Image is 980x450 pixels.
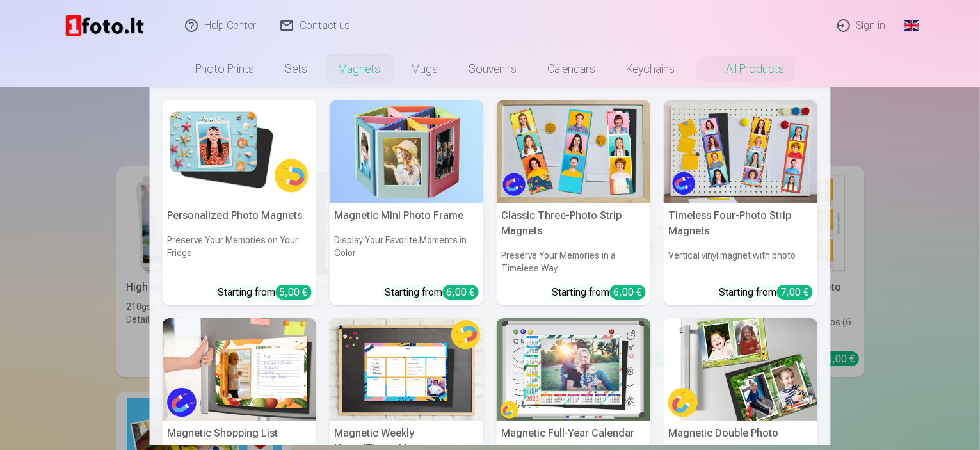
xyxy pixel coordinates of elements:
h5: Classic Three-Photo Strip Magnets [497,203,651,244]
h5: Personalized Photo Magnets [163,203,317,229]
a: Souvenirs [454,51,533,87]
div: 7,00 € [777,285,813,300]
img: Personalized Photo Magnets [163,100,317,203]
img: Magnetic Mini Photo Frame [330,100,484,203]
a: Magnets [323,51,396,87]
a: Sets [270,51,323,87]
div: Starting from [218,285,312,300]
h6: Display Your Favorite Moments in Color [330,229,484,280]
a: Calendars [533,51,611,87]
img: Magnetic Weekly Notes/Timetable [330,318,484,421]
img: Timeless Four-Photo Strip Magnets [664,100,818,203]
a: Photo prints [181,51,270,87]
a: Classic Three-Photo Strip MagnetsClassic Three-Photo Strip MagnetsPreserve Your Memories in a Tim... [497,100,651,305]
div: 6,00 € [443,285,479,300]
h5: Timeless Four-Photo Strip Magnets [664,203,818,244]
h6: Preserve Your Memories on Your Fridge [163,229,317,280]
h6: Preserve Your Memories in a Timeless Way [497,244,651,280]
h6: Vertical vinyl magnet with photo [664,244,818,280]
div: 6,00 € [610,285,646,300]
h5: Magnetic Mini Photo Frame [330,203,484,229]
h5: Magnetic Shopping List [163,421,317,446]
div: Starting from [552,285,646,300]
h5: Magnetic Double Photo [664,421,818,446]
img: Magnetic Shopping List [163,318,317,421]
img: Classic Three-Photo Strip Magnets [497,100,651,203]
img: Magnetic Full-Year Calendar [497,318,651,421]
div: 5,00 € [276,285,312,300]
a: Keychains [611,51,691,87]
div: Starting from [719,285,813,300]
h5: Magnetic Full-Year Calendar [497,421,651,446]
a: Mugs [396,51,454,87]
a: Personalized Photo MagnetsPersonalized Photo MagnetsPreserve Your Memories on Your FridgeStarting... [163,100,317,305]
a: All products [691,51,800,87]
a: Magnetic Mini Photo FrameMagnetic Mini Photo FrameDisplay Your Favorite Moments in ColorStarting ... [330,100,484,305]
img: /v2 [54,5,156,46]
img: Magnetic Double Photo [664,318,818,421]
a: Timeless Four-Photo Strip MagnetsTimeless Four-Photo Strip MagnetsVertical vinyl magnet with phot... [664,100,818,305]
div: Starting from [385,285,479,300]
